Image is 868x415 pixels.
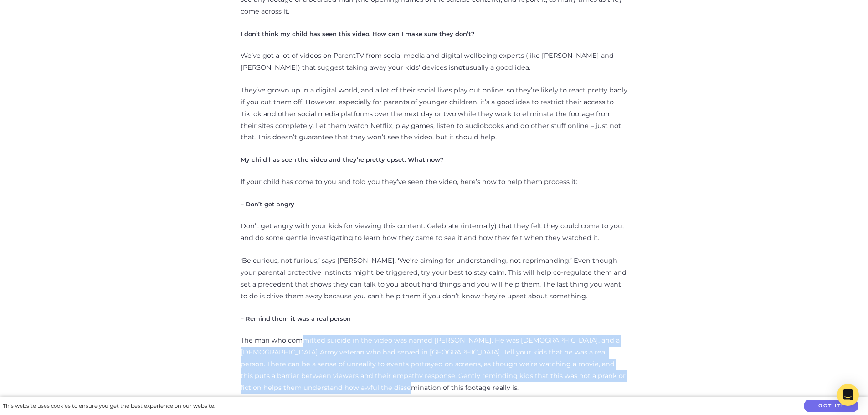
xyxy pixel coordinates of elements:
[241,176,628,188] p: If your child has come to you and told you they’ve seen the video, here’s how to help them proces...
[3,401,215,411] div: This website uses cookies to ensure you get the best experience on our website.
[241,50,628,74] p: We’ve got a lot of videos on ParentTV from social media and digital wellbeing experts (like [PERS...
[241,255,628,302] p: ‘Be curious, not furious,’ says [PERSON_NAME]. ‘We’re aiming for understanding, not reprimanding....
[241,30,475,37] strong: I don’t think my child has seen this video. How can I make sure they don’t?
[454,63,465,72] strong: not
[241,85,628,144] p: They’ve grown up in a digital world, and a lot of their social lives play out online, so they’re ...
[804,400,858,413] button: Got it!
[241,315,351,322] strong: – Remind them it was a real person
[241,335,628,394] p: The man who committed suicide in the video was named [PERSON_NAME]. He was [DEMOGRAPHIC_DATA], an...
[837,384,859,406] div: Open Intercom Messenger
[241,156,444,163] strong: My child has seen the video and they’re pretty upset. What now?
[241,220,628,244] p: Don’t get angry with your kids for viewing this content. Celebrate (internally) that they felt th...
[241,200,294,208] strong: – Don’t get angry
